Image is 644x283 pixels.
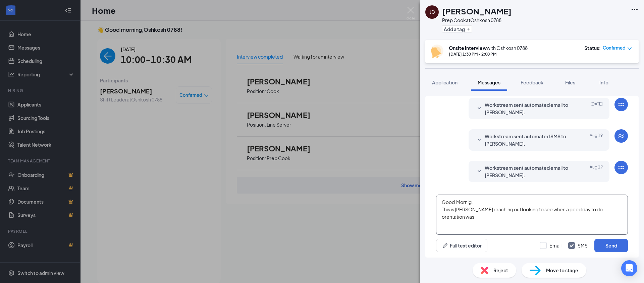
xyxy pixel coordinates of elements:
svg: SmallChevronDown [475,167,483,175]
span: Feedback [521,79,543,85]
svg: WorkstreamLogo [617,100,625,109]
span: down [627,46,632,51]
div: [DATE] 1:30 PM - 2:00 PM [449,51,528,57]
span: [DATE] [590,101,603,116]
button: Send [594,239,628,252]
span: Workstream sent automated email to [PERSON_NAME]. [485,101,573,116]
span: Info [599,79,608,85]
span: Aug 19 [590,133,603,147]
svg: Plus [466,27,470,31]
svg: WorkstreamLogo [617,163,625,171]
div: JD [430,9,435,15]
div: Prep Cook at Oshkosh 0788 [442,17,512,23]
svg: Pen [442,242,448,249]
span: Aug 19 [590,164,603,179]
div: Open Intercom Messenger [621,260,637,276]
span: Messages [478,79,500,85]
svg: WorkstreamLogo [617,132,625,140]
b: Onsite Interview [449,45,487,51]
span: Files [565,79,575,85]
span: Move to stage [546,267,578,274]
span: Confirmed [603,45,626,51]
span: Workstream sent automated email to [PERSON_NAME]. [485,164,573,179]
button: PlusAdd a tag [442,25,472,32]
textarea: Good Mornig, This is [PERSON_NAME] reaching out looking to see when a good day to do orentation was [436,195,628,235]
svg: SmallChevronDown [475,136,483,144]
svg: SmallChevronDown [475,104,483,113]
div: Status : [584,45,601,51]
span: Workstream sent automated SMS to [PERSON_NAME]. [485,133,573,147]
span: Application [432,79,458,85]
div: with Oshkosh 0788 [449,45,528,51]
h1: [PERSON_NAME] [442,5,512,17]
button: Full text editorPen [436,239,487,252]
span: Reject [493,267,508,274]
svg: Ellipses [631,5,639,13]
